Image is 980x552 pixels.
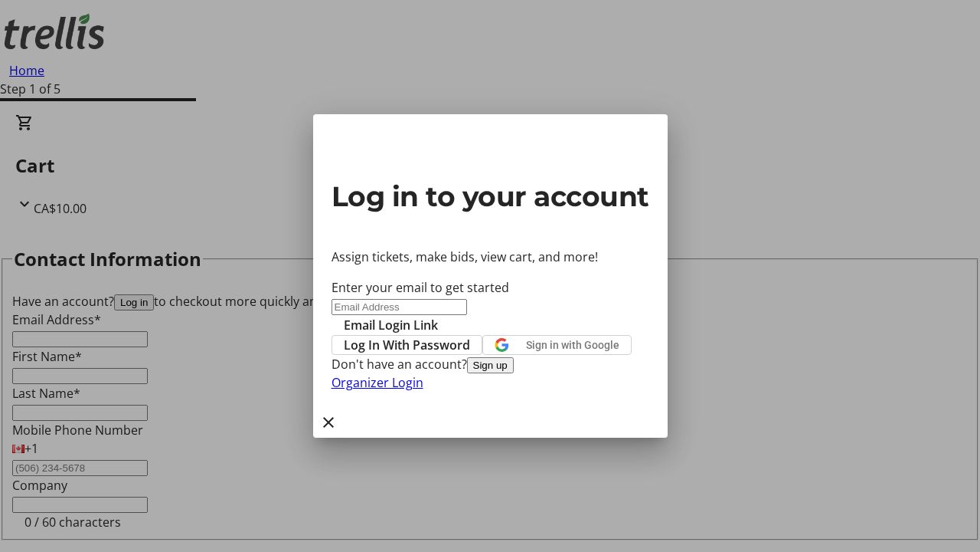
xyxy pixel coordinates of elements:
button: Sign in with Google [482,335,632,355]
a: Organizer Login [332,374,423,391]
button: Sign up [467,357,514,373]
span: Sign in with Google [526,339,619,351]
div: Don't have an account? [332,355,649,373]
span: Email Login Link [344,316,438,334]
button: Close [313,407,344,438]
label: Enter your email to get started [332,279,509,296]
p: Assign tickets, make bids, view cart, and more! [332,248,649,266]
button: Email Login Link [332,316,450,334]
button: Log In With Password [332,335,482,355]
input: Email Address [332,299,467,315]
h2: Log in to your account [332,176,649,217]
span: Log In With Password [344,336,470,354]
